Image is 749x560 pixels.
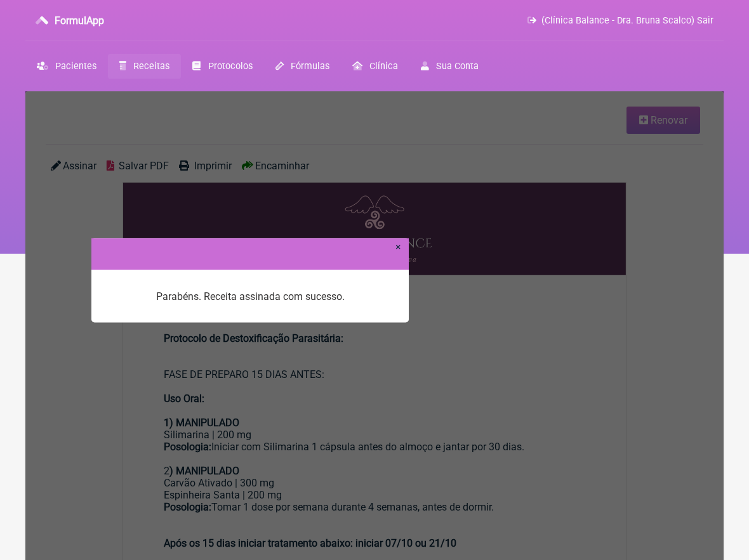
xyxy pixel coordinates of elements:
[341,54,409,79] a: Clínica
[436,61,479,72] span: Sua Conta
[409,54,490,79] a: Sua Conta
[395,240,401,252] a: Fechar
[291,61,329,72] span: Fórmulas
[527,15,713,26] a: (Clínica Balance - Dra. Bruna Scalco) Sair
[208,61,253,72] span: Protocolos
[133,61,169,72] span: Receitas
[369,61,398,72] span: Clínica
[55,61,96,72] span: Pacientes
[264,54,341,79] a: Fórmulas
[112,290,388,302] p: Parabéns. Receita assinada com sucesso.
[108,54,181,79] a: Receitas
[181,54,263,79] a: Protocolos
[541,15,713,26] span: (Clínica Balance - Dra. Bruna Scalco) Sair
[25,54,108,79] a: Pacientes
[55,15,104,27] h3: FormulApp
